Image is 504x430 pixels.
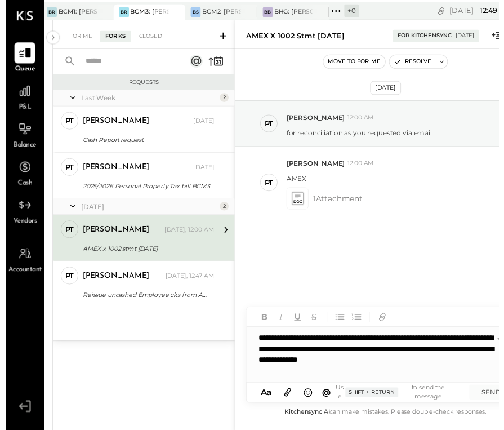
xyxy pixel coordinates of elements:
[77,95,216,105] div: Last Week
[287,131,436,140] p: for reconciliation as you requested via email
[163,278,213,287] div: [DATE], 12:47 AM
[54,8,93,17] div: BCM1: [PERSON_NAME] Kitchen Bar Market
[77,206,216,216] div: [DATE]
[128,8,167,17] div: BCM3: [PERSON_NAME] Westside Grill
[265,121,274,132] div: PT
[287,116,347,125] span: [PERSON_NAME]
[61,229,70,240] div: PT
[79,138,210,149] div: Cash Report request
[79,229,147,241] div: [PERSON_NAME]
[54,80,229,88] div: Requests
[96,32,128,43] div: For KS
[162,230,213,240] div: [DATE], 12:00 AM
[480,6,503,16] span: 12 : 49
[320,394,336,408] button: @
[275,8,314,17] div: BHG: [PERSON_NAME] Hospitality Group, LLC
[12,183,27,193] span: Cash
[1,121,39,154] a: Balance
[8,221,32,232] span: Vendors
[79,185,210,196] div: 2025/2026 Personal Property Tax bill BCM3
[79,277,147,288] div: [PERSON_NAME]
[246,32,346,42] div: AMEX x 1002 stmt [DATE]
[79,166,147,177] div: [PERSON_NAME]
[219,95,228,104] div: 2
[192,119,213,128] div: [DATE]
[346,5,362,17] div: + 0
[401,33,456,41] div: For KitchenSync
[265,181,274,192] div: PT
[201,8,240,17] div: BCM2: [PERSON_NAME] American Cooking
[334,317,349,331] button: Unordered List
[8,144,32,154] span: Balance
[1,249,39,281] a: Accountant
[378,317,393,331] button: Add URL
[325,56,388,70] button: Move to for me
[393,56,440,70] button: Resolve
[79,118,147,130] div: [PERSON_NAME]
[42,7,52,17] div: BR
[324,396,333,406] span: @
[10,66,30,76] span: Queue
[257,395,275,407] button: Aa
[61,166,70,176] div: PT
[351,317,366,331] button: Ordered List
[314,192,365,214] span: 1 Attachment
[131,32,166,43] div: Closed
[61,118,70,129] div: PT
[116,7,126,17] div: BR
[14,105,26,115] span: P&L
[189,7,199,17] div: BS
[1,199,39,232] a: Vendors
[267,396,272,406] span: a
[440,5,451,17] div: copy link
[263,7,273,17] div: BB
[61,277,70,287] div: PT
[373,83,404,97] div: [DATE]
[192,167,213,176] div: [DATE]
[291,317,306,331] button: Underline
[308,317,323,331] button: Strikethrough
[257,317,272,331] button: Bold
[60,32,94,43] div: For Me
[350,163,377,172] span: 12:00 AM
[350,116,377,125] span: 12:00 AM
[1,82,39,115] a: P&L
[336,392,463,410] div: Use to send the message
[1,160,39,193] a: Cash
[79,249,210,260] div: AMEX x 1002 stmt [DATE]
[347,396,402,406] span: Shift + Return
[274,317,289,331] button: Italic
[1,43,39,76] a: Queue
[3,271,37,281] span: Accountant
[287,162,347,172] span: [PERSON_NAME]
[219,206,228,215] div: 2
[79,296,210,307] div: Reissue uncashed Employee cks from ADP
[287,178,307,187] p: AMEX
[460,33,479,41] div: [DATE]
